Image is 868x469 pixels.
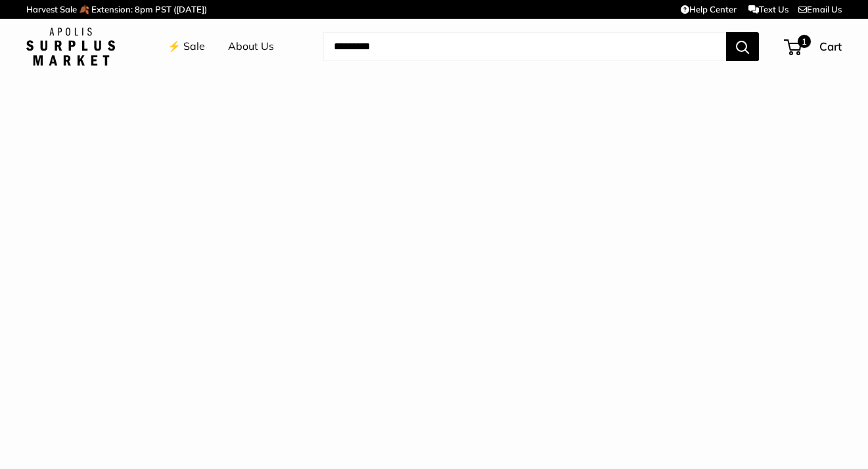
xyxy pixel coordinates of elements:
[748,4,788,14] a: Text Us
[785,36,842,57] a: 1 Cart
[726,32,759,61] button: Search
[323,32,726,61] input: Search...
[681,4,737,14] a: Help Center
[26,28,115,66] img: Apolis: Surplus Market
[798,35,811,48] span: 1
[228,37,274,56] a: About Us
[168,37,205,56] a: ⚡️ Sale
[798,4,842,14] a: Email Us
[819,39,842,53] span: Cart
